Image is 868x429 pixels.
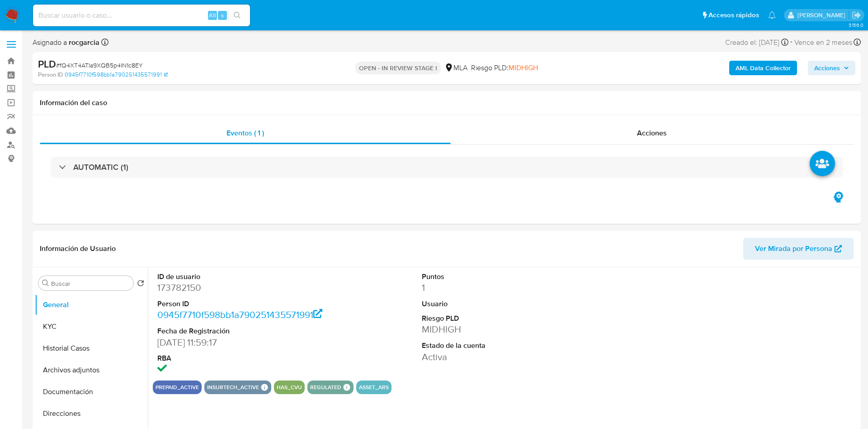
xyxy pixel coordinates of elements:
span: # fQ4XT4ATIa9XQB5p4IN1c8EY [56,61,143,70]
dd: [DATE] 11:59:17 [157,336,325,349]
p: rocio.garcia@mercadolibre.com [797,11,849,19]
input: Buscar usuario o caso... [33,10,250,21]
dt: Fecha de Registración [157,326,325,336]
button: Documentación [35,381,148,403]
button: KYC [35,316,148,337]
a: Salir [852,10,861,20]
button: Ver Mirada por Persona [743,238,854,260]
dd: MIDHIGH [422,323,589,336]
div: MLA [444,63,467,73]
span: Eventos ( 1 ) [226,128,264,138]
button: insurtech_active [207,386,259,389]
a: Notificaciones [768,11,776,19]
button: Historial Casos [35,337,148,359]
button: asset_ars [359,386,389,389]
button: prepaid_active [156,386,199,389]
dd: 1 [422,281,589,294]
button: Archivos adjuntos [35,359,148,381]
button: Buscar [42,280,49,287]
h1: Información del caso [40,98,854,107]
span: Asignado a [33,38,99,48]
button: Direcciones [35,403,148,424]
dt: Usuario [422,299,589,309]
span: Vence en 2 meses [794,38,852,48]
span: s [221,11,224,19]
h3: AUTOMATIC (1) [73,162,128,172]
b: AML Data Collector [736,61,791,75]
b: Person ID [38,71,63,79]
a: 0945f7710f598bb1a790251435571991 [157,308,323,321]
span: Acciones [637,128,667,138]
span: Riesgo PLD: [471,63,538,73]
dt: Estado de la cuenta [422,341,589,351]
dt: RBA [157,353,325,363]
span: Acciones [814,61,840,75]
a: 0945f7710f598bb1a790251435571991 [65,71,168,79]
b: PLD [38,57,56,71]
dt: Person ID [157,299,325,309]
dt: Puntos [422,272,589,282]
span: MIDHIGH [509,63,538,73]
button: AML Data Collector [729,61,797,75]
button: General [35,294,148,316]
dt: Riesgo PLD [422,313,589,323]
span: - [790,36,793,48]
button: regulated [310,386,341,389]
span: Accesos rápidos [708,10,759,20]
h1: Información de Usuario [40,244,116,253]
dd: 173782150 [157,281,325,294]
b: rocgarcia [67,37,99,48]
button: search-icon [228,9,246,22]
button: Volver al orden por defecto [137,280,144,289]
input: Buscar [51,280,130,288]
div: AUTOMATIC (1) [51,157,843,178]
span: Alt [209,11,216,19]
dt: ID de usuario [157,272,325,282]
p: OPEN - IN REVIEW STAGE I [355,62,441,74]
div: Creado el: [DATE] [725,36,788,48]
button: Acciones [808,61,855,75]
dd: Activa [422,351,589,363]
span: Ver Mirada por Persona [755,238,832,260]
button: has_cvu [277,386,302,389]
